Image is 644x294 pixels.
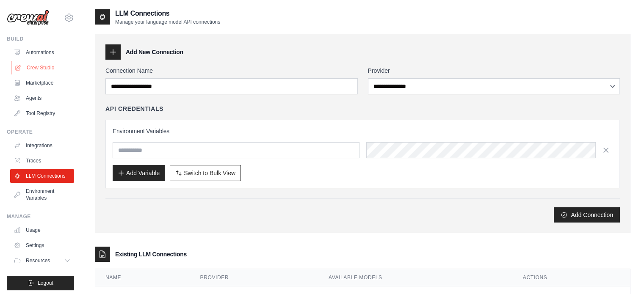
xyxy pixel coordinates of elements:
th: Actions [513,269,630,286]
a: Integrations [10,139,74,152]
h3: Existing LLM Connections [115,250,187,258]
a: Marketplace [10,76,74,90]
button: Add Connection [554,207,620,223]
h4: API Credentials [105,104,163,113]
th: Name [95,269,190,286]
a: Traces [10,154,74,168]
span: Switch to Bulk View [184,169,235,177]
button: Switch to Bulk View [170,165,241,181]
button: Resources [10,254,74,267]
div: Build [7,36,74,42]
button: Add Variable [113,165,165,181]
a: Settings [10,239,74,252]
a: Crew Studio [11,61,75,74]
h2: LLM Connections [115,8,220,19]
div: Operate [7,129,74,135]
div: Manage [7,213,74,220]
img: Logo [7,10,49,26]
a: Automations [10,46,74,59]
a: Environment Variables [10,184,74,205]
th: Available Models [318,269,513,286]
a: Tool Registry [10,107,74,120]
a: Agents [10,91,74,105]
span: Resources [26,257,50,264]
label: Connection Name [105,66,358,75]
label: Provider [368,66,620,75]
a: LLM Connections [10,169,74,183]
th: Provider [190,269,318,286]
a: Usage [10,223,74,237]
button: Logout [7,276,74,290]
span: Logout [38,280,53,286]
p: Manage your language model API connections [115,19,220,25]
h3: Environment Variables [113,127,613,135]
h3: Add New Connection [126,48,183,56]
